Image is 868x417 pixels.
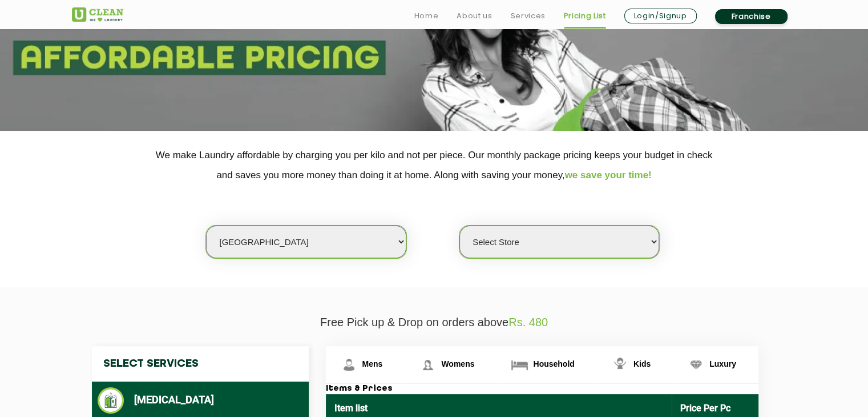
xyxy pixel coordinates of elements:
a: Home [414,9,439,23]
img: Mens [339,355,359,375]
span: Mens [362,359,383,368]
img: Household [510,355,530,375]
h4: Select Services [92,346,309,382]
h3: Items & Prices [326,384,758,394]
span: Kids [633,359,651,368]
a: Login/Signup [624,9,697,23]
img: UClean Laundry and Dry Cleaning [72,7,123,22]
span: Rs. 480 [508,316,548,328]
img: Luxury [686,355,706,375]
a: Franchise [715,9,788,24]
a: Services [510,9,545,23]
a: Pricing List [564,9,606,23]
img: Womens [418,355,438,375]
span: Luxury [709,359,736,368]
p: Free Pick up & Drop on orders above [72,316,797,329]
li: [MEDICAL_DATA] [98,387,303,414]
span: we save your time! [565,170,652,181]
span: Household [533,359,574,368]
img: Dry Cleaning [98,387,124,414]
p: We make Laundry affordable by charging you per kilo and not per piece. Our monthly package pricin... [72,145,797,185]
span: Womens [441,359,474,368]
a: About us [457,9,492,23]
img: Kids [610,355,630,375]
